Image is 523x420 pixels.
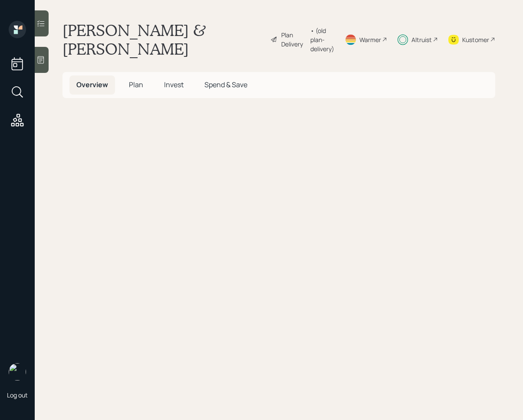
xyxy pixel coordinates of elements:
div: Log out [7,391,28,399]
div: Altruist [411,35,432,44]
div: Kustomer [462,35,489,44]
span: Plan [129,80,143,89]
h1: [PERSON_NAME] & [PERSON_NAME] [62,21,263,58]
div: Plan Delivery [281,30,306,49]
div: Warmer [359,35,381,44]
span: Overview [76,80,108,89]
span: Spend & Save [204,80,247,89]
div: • (old plan-delivery) [310,26,334,53]
span: Invest [164,80,184,89]
img: retirable_logo.png [9,363,26,381]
